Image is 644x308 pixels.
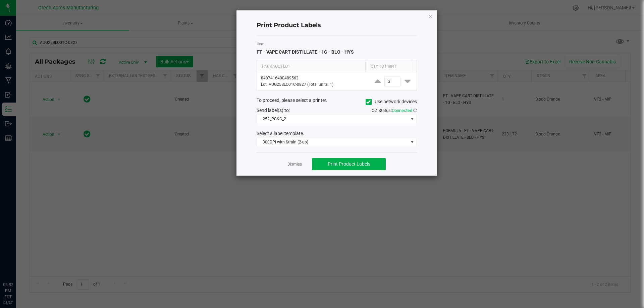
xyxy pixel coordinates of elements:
div: To proceed, please select a printer. [252,97,422,107]
button: Print Product Labels [312,158,386,170]
label: Item [257,41,417,47]
div: Select a label template. [252,130,422,137]
span: Send label(s) to: [257,108,290,113]
span: FT - VAPE CART DISTILLATE - 1G - BLO - HYS [257,49,354,55]
span: Connected [392,108,412,113]
span: Print Product Labels [328,161,370,167]
span: 300DPI with Strain (2-up) [257,137,408,147]
p: Lot: AUG25BLO01C-0827 (Total units: 1) [261,81,365,88]
h4: Print Product Labels [257,21,417,30]
label: Use network devices [366,98,417,105]
p: 8487416400489563 [261,75,365,81]
th: Package | Lot [257,61,365,72]
span: QZ Status: [372,108,417,113]
span: 252_PCKG_2 [257,114,408,124]
iframe: Resource center [7,254,27,274]
th: Qty to Print [365,61,412,72]
iframe: Resource center unread badge [20,253,28,261]
a: Dismiss [287,162,302,167]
